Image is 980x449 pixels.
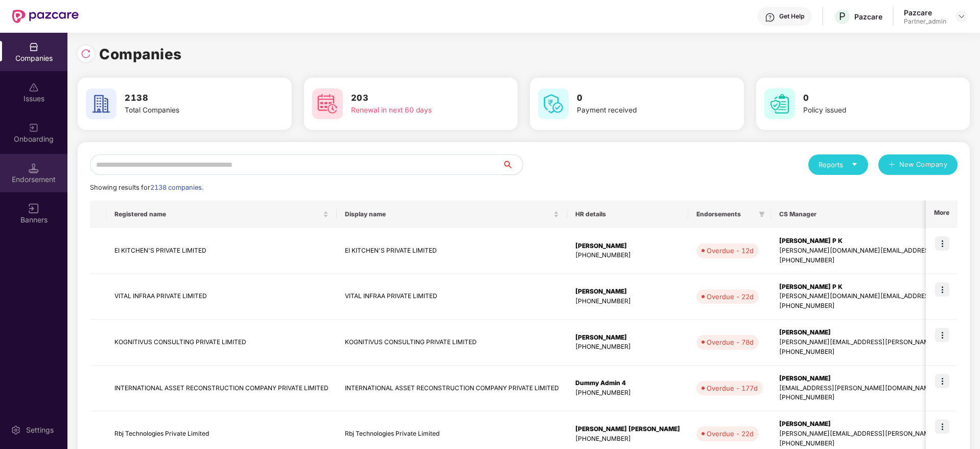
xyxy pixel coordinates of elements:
[86,88,116,119] img: svg+xml;base64,PHN2ZyB4bWxucz0iaHR0cDovL3d3dy53My5vcmcvMjAwMC9zdmciIHdpZHRoPSI2MCIgaGVpZ2h0PSI2MC...
[337,366,567,412] td: INTERNATIONAL ASSET RECONSTRUCTION COMPANY PRIVATE LIMITED
[575,378,680,388] div: Dummy Admin 4
[337,320,567,366] td: KOGNITIVUS CONSULTING PRIVATE LIMITED
[150,184,203,191] span: 2138 companies.
[29,163,39,173] img: svg+xml;base64,PHN2ZyB3aWR0aD0iMTQuNSIgaGVpZ2h0PSIxNC41IiB2aWV3Qm94PSIwIDAgMTYgMTYiIGZpbGw9Im5vbm...
[106,200,337,228] th: Registered name
[904,17,946,26] div: Partner_admin
[29,204,39,214] img: svg+xml;base64,PHN2ZyB3aWR0aD0iMTYiIGhlaWdodD0iMTYiIHZpZXdCb3g9IjAgMCAxNiAxNiIgZmlsbD0ibm9uZSIgeG...
[935,374,949,388] img: icon
[11,425,21,435] img: svg+xml;base64,PHN2ZyBpZD0iU2V0dGluZy0yMHgyMCIgeG1sbnM9Imh0dHA6Ly93d3cudzMub3JnLzIwMDAvc3ZnIiB3aW...
[337,228,567,274] td: EI KITCHEN'S PRIVATE LIMITED
[926,200,958,228] th: More
[106,320,337,366] td: KOGNITIVUS CONSULTING PRIVATE LIMITED
[125,105,253,116] div: Total Companies
[819,160,858,170] div: Reports
[312,88,343,119] img: svg+xml;base64,PHN2ZyB4bWxucz0iaHR0cDovL3d3dy53My5vcmcvMjAwMC9zdmciIHdpZHRoPSI2MCIgaGVpZ2h0PSI2MC...
[575,251,680,260] div: [PHONE_NUMBER]
[575,287,680,297] div: [PERSON_NAME]
[757,208,767,220] span: filter
[958,12,966,20] img: svg+xml;base64,PHN2ZyBpZD0iRHJvcGRvd24tMzJ4MzIiIHhtbG5zPSJodHRwOi8vd3d3LnczLm9yZy8yMDAwL3N2ZyIgd2...
[99,43,182,65] h1: Companies
[106,366,337,412] td: INTERNATIONAL ASSET RECONSTRUCTION COMPANY PRIVATE LIMITED
[337,200,567,228] th: Display name
[851,161,858,168] span: caret-down
[759,211,765,217] span: filter
[575,388,680,398] div: [PHONE_NUMBER]
[23,425,57,435] div: Settings
[577,105,706,116] div: Payment received
[345,210,551,218] span: Display name
[29,42,39,52] img: svg+xml;base64,PHN2ZyBpZD0iQ29tcGFuaWVzIiB4bWxucz0iaHR0cDovL3d3dy53My5vcmcvMjAwMC9zdmciIHdpZHRoPS...
[81,49,91,59] img: svg+xml;base64,PHN2ZyBpZD0iUmVsb2FkLTMyeDMyIiB4bWxucz0iaHR0cDovL3d3dy53My5vcmcvMjAwMC9zdmciIHdpZH...
[878,154,958,175] button: plusNew Company
[935,236,949,251] img: icon
[351,105,480,116] div: Renewal in next 60 days
[106,228,337,274] td: EI KITCHEN'S PRIVATE LIMITED
[707,383,758,393] div: Overdue - 177d
[854,12,882,21] div: Pazcare
[114,210,321,218] span: Registered name
[29,123,39,133] img: svg+xml;base64,PHN2ZyB3aWR0aD0iMjAiIGhlaWdodD0iMjAiIHZpZXdCb3g9IjAgMCAyMCAyMCIgZmlsbD0ibm9uZSIgeG...
[538,88,569,119] img: svg+xml;base64,PHN2ZyB4bWxucz0iaHR0cDovL3d3dy53My5vcmcvMjAwMC9zdmciIHdpZHRoPSI2MCIgaGVpZ2h0PSI2MC...
[575,434,680,444] div: [PHONE_NUMBER]
[779,12,804,20] div: Get Help
[707,291,754,302] div: Overdue - 22d
[707,337,754,347] div: Overdue - 78d
[803,105,932,116] div: Policy issued
[575,241,680,251] div: [PERSON_NAME]
[502,154,523,175] button: search
[839,10,846,23] span: P
[803,92,932,105] h3: 0
[707,245,754,256] div: Overdue - 12d
[577,92,706,105] h3: 0
[696,210,755,218] span: Endorsements
[765,12,775,23] img: svg+xml;base64,PHN2ZyBpZD0iSGVscC0zMngzMiIgeG1sbnM9Imh0dHA6Ly93d3cudzMub3JnLzIwMDAvc3ZnIiB3aWR0aD...
[707,429,754,439] div: Overdue - 22d
[935,419,949,434] img: icon
[889,161,895,169] span: plus
[125,92,253,105] h3: 2138
[29,82,39,93] img: svg+xml;base64,PHN2ZyBpZD0iSXNzdWVzX2Rpc2FibGVkIiB4bWxucz0iaHR0cDovL3d3dy53My5vcmcvMjAwMC9zdmciIH...
[106,274,337,320] td: VITAL INFRAA PRIVATE LIMITED
[575,297,680,306] div: [PHONE_NUMBER]
[899,160,948,170] span: New Company
[351,92,480,105] h3: 203
[90,184,203,191] span: Showing results for
[337,274,567,320] td: VITAL INFRAA PRIVATE LIMITED
[575,342,680,352] div: [PHONE_NUMBER]
[935,282,949,297] img: icon
[935,328,949,342] img: icon
[575,424,680,434] div: [PERSON_NAME] [PERSON_NAME]
[764,88,795,119] img: svg+xml;base64,PHN2ZyB4bWxucz0iaHR0cDovL3d3dy53My5vcmcvMjAwMC9zdmciIHdpZHRoPSI2MCIgaGVpZ2h0PSI2MC...
[502,161,523,169] span: search
[567,200,688,228] th: HR details
[12,10,79,23] img: New Pazcare Logo
[779,210,978,218] span: CS Manager
[575,333,680,343] div: [PERSON_NAME]
[904,8,946,17] div: Pazcare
